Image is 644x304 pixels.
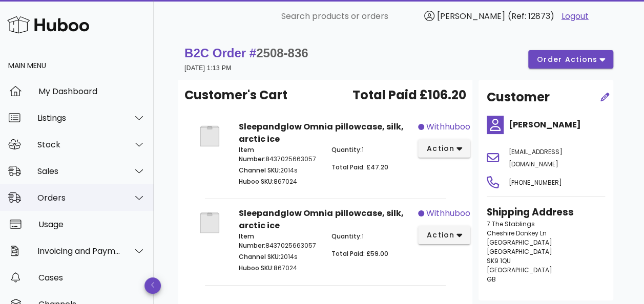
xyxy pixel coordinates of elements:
span: 2508-836 [256,46,308,60]
span: SK9 1QU [487,256,511,265]
span: action [426,230,455,241]
span: Huboo SKU: [239,177,274,186]
span: Total Paid £106.20 [352,86,466,104]
span: [GEOGRAPHIC_DATA] [487,238,552,247]
span: withhuboo [426,121,470,133]
span: order actions [536,54,598,65]
p: 1 [331,145,412,155]
span: Quantity: [331,145,362,154]
p: 867024 [239,177,319,186]
a: Logout [562,10,589,23]
span: [EMAIL_ADDRESS][DOMAIN_NAME] [508,147,562,168]
span: withhuboo [426,207,470,220]
h4: [PERSON_NAME] [508,119,605,131]
span: (Ref: 12873) [508,10,554,22]
p: 8437025663057 [239,145,319,164]
div: Usage [38,220,146,229]
span: Item Number: [239,145,265,163]
div: Sales [37,166,121,176]
img: Huboo Logo [7,14,89,36]
p: 8437025663057 [239,232,319,250]
span: GB [487,275,496,284]
div: Invoicing and Payments [37,246,121,256]
span: Huboo SKU: [239,264,274,272]
img: Product Image [193,121,226,151]
div: My Dashboard [38,86,146,96]
span: Total Paid: £59.00 [331,249,388,258]
p: 1 [331,232,412,241]
small: [DATE] 1:13 PM [184,64,231,72]
div: Cases [38,273,146,283]
span: Channel SKU: [239,252,280,261]
span: Channel SKU: [239,166,280,175]
button: action [418,226,471,244]
button: order actions [528,50,613,69]
strong: B2C Order # [184,46,308,60]
span: Quantity: [331,232,362,241]
div: Orders [37,193,121,203]
span: Customer's Cart [184,86,287,104]
h2: Customer [487,88,550,106]
strong: Sleepandglow Omnia pillowcase, silk, arctic ice [239,121,403,145]
div: Stock [37,140,121,149]
p: 2014s [239,252,319,262]
p: 2014s [239,166,319,175]
strong: Sleepandglow Omnia pillowcase, silk, arctic ice [239,207,403,231]
span: [GEOGRAPHIC_DATA] [487,266,552,274]
span: action [426,143,455,154]
span: [PHONE_NUMBER] [508,178,562,187]
img: Product Image [193,207,226,238]
h3: Shipping Address [487,205,605,220]
button: action [418,139,471,158]
span: 7 The Stablings [487,220,535,228]
span: [PERSON_NAME] [437,10,505,22]
span: [GEOGRAPHIC_DATA] [487,247,552,256]
span: Cheshire Donkey Ln [487,229,547,237]
p: 867024 [239,264,319,273]
div: Listings [37,113,121,123]
span: Item Number: [239,232,265,250]
span: Total Paid: £47.20 [331,163,388,171]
